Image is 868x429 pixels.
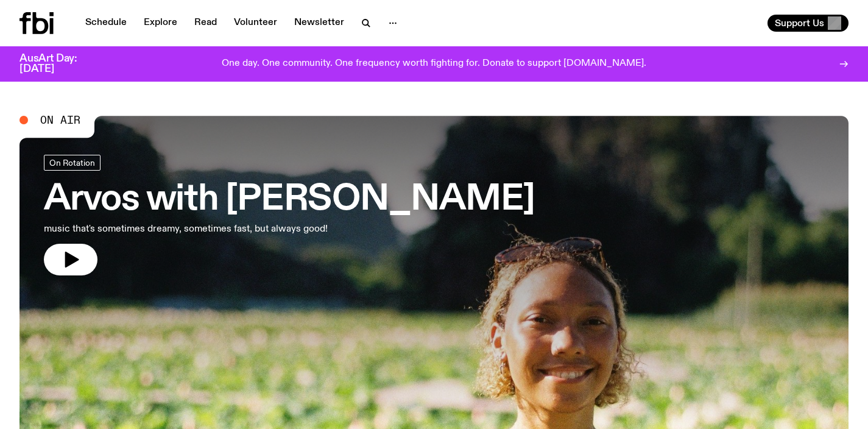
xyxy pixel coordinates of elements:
a: Explore [136,15,185,32]
span: Support Us [775,18,824,29]
p: music that's sometimes dreamy, sometimes fast, but always good! [44,222,356,236]
h3: AusArt Day: [DATE] [19,54,97,74]
span: On Air [40,115,80,126]
a: Volunteer [227,15,284,32]
a: On Rotation [44,155,101,171]
a: Arvos with [PERSON_NAME]music that's sometimes dreamy, sometimes fast, but always good! [44,155,535,275]
span: On Rotation [49,158,95,167]
a: Newsletter [287,15,351,32]
a: Read [187,15,224,32]
button: Support Us [767,15,849,32]
p: One day. One community. One frequency worth fighting for. Donate to support [DOMAIN_NAME]. [222,58,646,69]
h3: Arvos with [PERSON_NAME] [44,183,535,217]
a: Schedule [78,15,134,32]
